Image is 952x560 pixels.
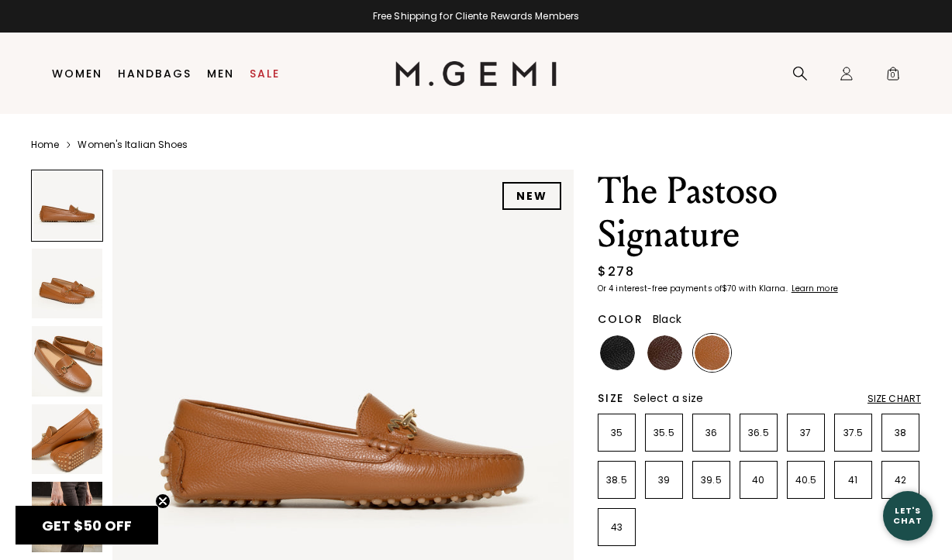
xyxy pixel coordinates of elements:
p: 35.5 [646,427,682,439]
p: 42 [882,474,919,486]
h2: Color [598,313,643,325]
klarna-placement-style-body: with Klarna [739,283,789,294]
klarna-placement-style-body: Or 4 interest-free payments of [598,283,722,294]
klarna-placement-style-amount: $70 [722,283,736,294]
button: Close teaser [155,493,171,509]
p: 37 [788,427,824,439]
a: Sale [250,67,280,80]
img: The Pastoso Signature [32,404,102,475]
p: 35 [598,427,635,439]
div: Size Chart [867,393,921,405]
a: Handbags [118,67,191,80]
p: 38 [882,427,919,439]
p: 37.5 [835,427,871,439]
div: GET $50 OFFClose teaser [16,506,158,545]
klarna-placement-style-cta: Learn more [792,283,838,294]
img: Tan [695,335,730,370]
img: The Pastoso Signature [32,482,102,552]
p: 40 [740,474,777,486]
div: Let's Chat [883,506,933,525]
a: Women [52,67,102,80]
p: 39 [646,474,682,486]
p: 43 [598,521,635,534]
span: Select a size [633,390,703,406]
img: The Pastoso Signature [32,249,102,319]
h1: The Pastoso Signature [598,170,921,256]
span: Black [653,311,681,327]
img: The Pastoso Signature [32,326,102,397]
h2: Size [598,392,624,404]
span: 0 [885,69,901,84]
div: NEW [502,182,561,210]
p: 40.5 [788,474,824,486]
p: 41 [835,474,871,486]
p: 38.5 [598,474,635,486]
a: Learn more [790,284,838,294]
img: M.Gemi [395,61,557,86]
img: Black [600,335,635,370]
p: 36 [693,427,730,439]
a: Women's Italian Shoes [78,139,188,151]
a: Home [31,139,59,151]
div: $278 [598,263,634,281]
img: Chocolate [647,335,682,370]
a: Men [207,67,234,80]
p: 36.5 [740,427,777,439]
span: GET $50 OFF [42,516,132,535]
p: 39.5 [693,474,730,486]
